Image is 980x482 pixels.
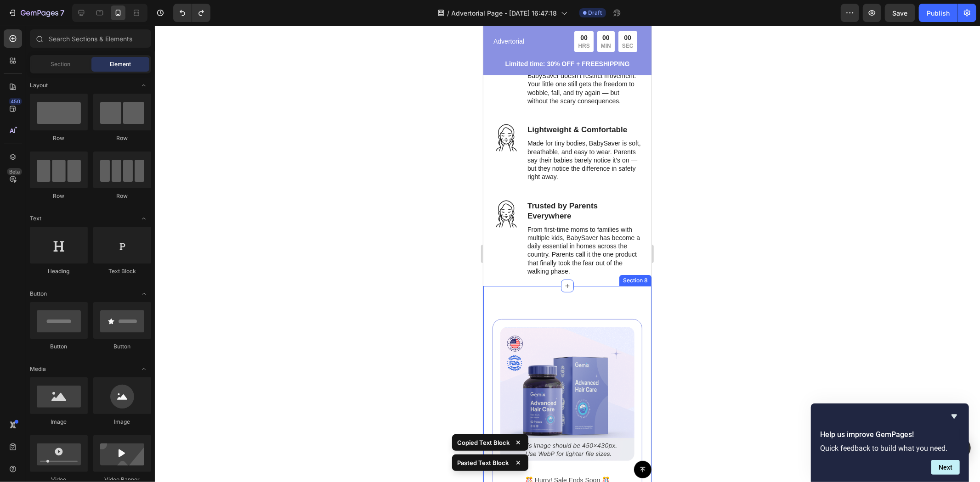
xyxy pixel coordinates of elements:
div: Row [30,134,88,142]
div: 450 [9,98,22,105]
span: Draft [589,9,602,17]
span: / [448,8,450,18]
p: Quick feedback to build what you need. [820,444,960,453]
div: Row [93,134,151,142]
span: Text [30,214,41,223]
iframe: Design area [483,26,651,482]
button: Save [885,4,915,22]
span: Media [30,365,46,373]
div: Publish [927,8,950,18]
div: Row [93,192,151,200]
div: Row [30,192,88,200]
span: Save [893,9,908,17]
span: Layout [30,81,48,90]
span: Advertorial Page - [DATE] 16:47:18 [452,8,557,18]
span: Toggle open [136,211,151,226]
span: Element [110,60,131,68]
p: Copied Text Block [458,438,510,447]
div: Beta [7,168,22,175]
div: Help us improve GemPages! [820,411,960,475]
button: Next question [931,460,960,475]
div: Heading [30,267,88,275]
p: 7 [60,7,64,18]
div: Button [93,342,151,351]
button: Hide survey [949,411,960,422]
span: Toggle open [136,362,151,376]
div: Text Block [93,267,151,275]
span: Section [51,60,71,68]
div: Button [30,342,88,351]
button: Publish [919,4,957,22]
input: Search Sections & Elements [30,29,151,48]
span: Toggle open [136,78,151,93]
span: Button [30,290,47,298]
p: Pasted Text Block [458,458,509,467]
span: Toggle open [136,286,151,301]
h2: Help us improve GemPages! [820,429,960,440]
div: Image [30,418,88,426]
div: Image [93,418,151,426]
button: 7 [4,4,68,22]
div: Undo/Redo [173,4,210,22]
